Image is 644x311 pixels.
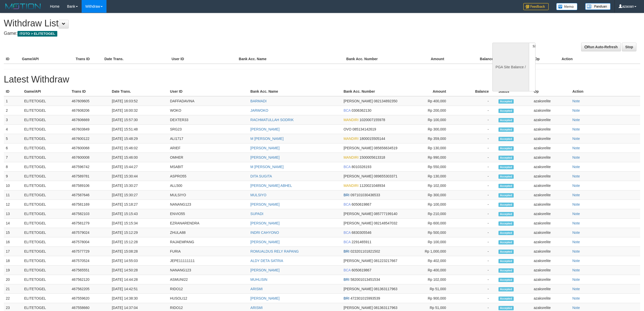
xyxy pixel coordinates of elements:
[110,200,168,209] td: [DATE] 15:18:27
[572,184,580,188] a: Note
[20,54,74,64] th: Game/API
[403,190,454,200] td: Rp 300,000
[532,266,570,275] td: azaksrelite
[532,181,570,190] td: azaksrelite
[22,190,70,200] td: ELITETOGEL
[532,96,570,106] td: azaksrelite
[560,54,640,64] th: Action
[110,209,168,219] td: [DATE] 15:15:43
[70,190,110,200] td: 467587646
[22,256,70,266] td: ELITETOGEL
[22,106,70,115] td: ELITETOGEL
[374,212,397,216] span: 085777199140
[572,212,580,216] a: Note
[22,237,70,247] td: ELITETOGEL
[532,190,570,200] td: azaksrelite
[498,240,514,244] span: Accepted
[532,219,570,228] td: azaksrelite
[532,228,570,237] td: azaksrelite
[572,287,580,291] a: Note
[532,87,570,96] th: Op
[110,275,168,284] td: [DATE] 14:44:28
[498,212,514,216] span: Accepted
[4,54,20,64] th: ID
[556,3,578,10] img: Button%20Memo.svg
[572,231,580,235] a: Note
[454,115,496,125] td: -
[454,237,496,247] td: -
[22,125,70,134] td: ELITETOGEL
[360,184,385,188] span: 1120021048934
[403,125,454,134] td: Rp 300,000
[344,240,351,244] span: BCA
[498,137,514,141] span: Accepted
[168,228,248,237] td: ZHULA88
[251,249,299,253] a: ROMUALDUS RELY RAPANG
[532,256,570,266] td: azaksrelite
[168,115,248,125] td: DEXTER33
[498,221,514,226] span: Accepted
[344,146,373,150] span: [PERSON_NAME]
[4,134,22,143] td: 5
[168,275,248,284] td: ASMUNI22
[532,134,570,143] td: azaksrelite
[352,165,371,169] span: 8010326193
[572,240,580,244] a: Note
[342,87,403,96] th: Bank Acc. Number
[170,54,237,64] th: User ID
[374,221,397,225] span: 082148547032
[572,137,580,141] a: Note
[454,172,496,181] td: -
[344,165,351,169] span: BCA
[344,202,351,206] span: BCA
[454,153,496,162] td: -
[344,118,359,122] span: MANDIRI
[532,209,570,219] td: azaksrelite
[168,247,248,256] td: FURIA
[4,237,22,247] td: 16
[110,87,168,96] th: Date Trans.
[454,181,496,190] td: -
[168,153,248,162] td: OMHER
[344,54,398,64] th: Bank Acc. Number
[4,190,22,200] td: 11
[70,200,110,209] td: 467581169
[22,143,70,153] td: ELITETOGEL
[398,54,452,64] th: Amount
[168,256,248,266] td: JEPE11111111
[403,237,454,247] td: Rp 100,000
[454,162,496,172] td: -
[251,155,280,159] a: [PERSON_NAME]
[498,109,514,113] span: Accepted
[168,200,248,209] td: NANANG123
[4,172,22,181] td: 9
[572,99,580,103] a: Note
[403,266,454,275] td: Rp 400,000
[360,137,385,141] span: 1800015505144
[251,221,280,225] a: [PERSON_NAME]
[168,106,248,115] td: WOKO
[168,87,248,96] th: User ID
[572,127,580,131] a: Note
[22,172,70,181] td: ELITETOGEL
[572,221,580,225] a: Note
[403,247,454,256] td: Rp 1,000,000
[572,174,580,178] a: Note
[251,108,269,112] a: JARWOKO
[403,115,454,125] td: Rp 100,000
[168,181,248,190] td: ALL500
[344,137,359,141] span: MANDIRI
[572,165,580,169] a: Note
[70,256,110,266] td: 467570524
[251,306,263,310] a: ARISMI
[360,118,385,122] span: 1020007155978
[22,162,70,172] td: ELITETOGEL
[532,237,570,247] td: azaksrelite
[70,275,110,284] td: 467562120
[4,219,22,228] td: 14
[403,209,454,219] td: Rp 210,000
[498,231,514,235] span: Accepted
[403,228,454,237] td: Rp 500,000
[403,275,454,284] td: Rp 102,000
[251,137,284,141] a: M [PERSON_NAME]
